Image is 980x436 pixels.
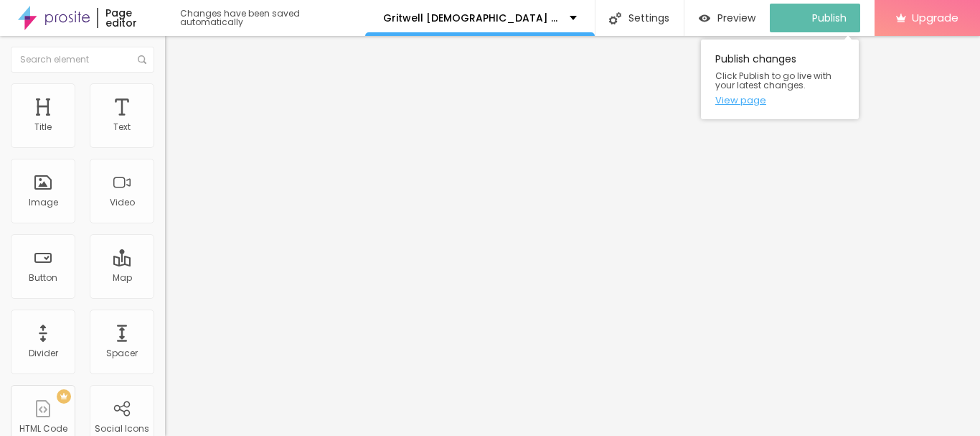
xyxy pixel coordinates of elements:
span: Publish [812,12,847,24]
input: Search element [11,47,154,73]
div: Divider [29,348,58,358]
div: Button [29,273,57,283]
div: Image [29,198,58,208]
button: Preview [684,4,770,32]
div: Map [113,273,132,283]
span: Click Publish to go live with your latest changes. [715,71,844,90]
div: HTML Code [19,424,67,434]
div: Publish changes [701,40,859,119]
iframe: Editor [165,36,980,436]
div: Text [113,122,131,132]
img: Icone [138,55,146,64]
div: Changes have been saved automatically [180,9,364,27]
div: Social Icons [95,424,149,434]
img: view-1.svg [699,12,710,24]
span: Upgrade [912,11,958,24]
div: Title [34,122,52,132]
div: Video [110,198,135,208]
p: Gritwell [DEMOGRAPHIC_DATA] Performance Gummies Reviews [383,13,559,23]
img: Icone [609,12,621,24]
span: Preview [717,12,755,24]
div: Spacer [106,348,138,358]
div: Page editor [97,8,166,28]
button: Publish [770,4,860,32]
a: View page [715,96,844,105]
